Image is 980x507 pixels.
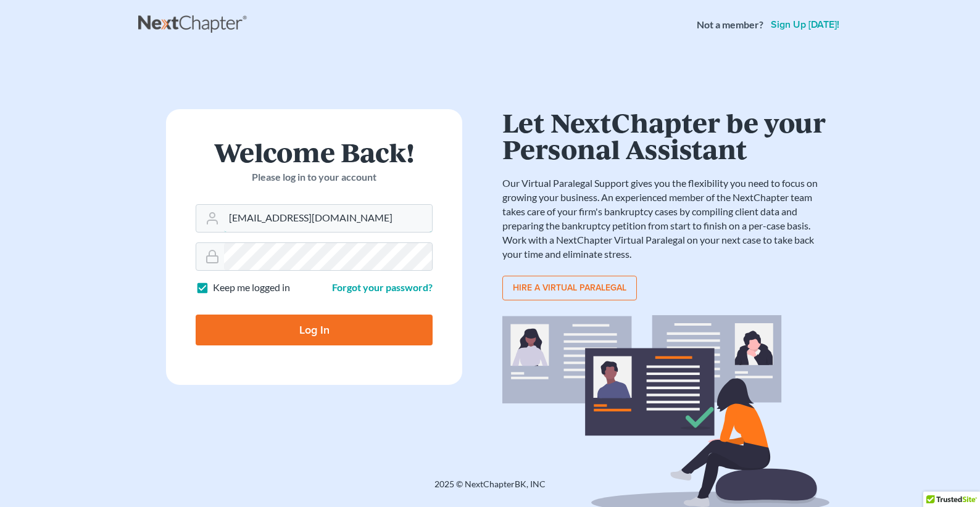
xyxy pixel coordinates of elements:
label: Keep me logged in [213,281,290,295]
a: Hire a virtual paralegal [502,276,637,300]
p: Please log in to your account [196,170,433,184]
input: Email Address [224,205,432,232]
a: Forgot your password? [332,281,433,293]
h1: Let NextChapter be your Personal Assistant [502,109,829,162]
strong: Not a member? [697,18,763,32]
input: Log In [196,315,433,345]
h1: Welcome Back! [196,139,433,165]
p: Our Virtual Paralegal Support gives you the flexibility you need to focus on growing your busines... [502,176,829,261]
div: 2025 © NextChapterBK, INC [138,478,842,500]
a: Sign up [DATE]! [768,20,842,30]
